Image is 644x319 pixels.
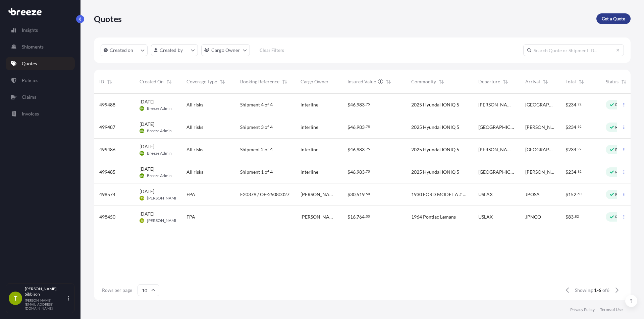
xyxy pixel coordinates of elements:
span: Breeze Admin [147,128,172,134]
span: Breeze Admin [147,151,172,156]
span: All risks [186,124,203,131]
a: Claims [6,90,75,104]
button: createdBy Filter options [151,44,198,56]
span: FPA [186,214,195,220]
button: Clear Filters [253,45,291,56]
span: [DATE] [140,188,154,195]
span: Shipment 4 of 4 [240,101,273,108]
span: Breeze Admin [147,173,172,178]
span: 498574 [99,191,115,198]
span: 499487 [99,124,115,131]
span: $ [347,192,350,197]
span: . [365,126,366,128]
span: 983 [357,147,365,152]
span: 46 [350,125,356,130]
span: interline [301,124,318,131]
span: [DATE] [140,121,154,128]
span: 75 [366,103,370,105]
span: , [356,215,357,219]
span: [PERSON_NAME] [525,169,555,175]
span: $ [566,102,568,107]
p: Terms of Use [600,307,623,312]
p: Cargo Owner [211,47,240,54]
span: All risks [186,101,203,108]
span: 46 [350,102,356,107]
span: — [240,214,244,220]
span: $ [347,102,350,107]
button: Sort [620,78,628,86]
span: 46 [350,170,356,174]
span: 499488 [99,101,115,108]
span: [PERSON_NAME] [478,146,515,153]
p: Insights [22,27,38,33]
span: 499486 [99,146,115,153]
p: [PERSON_NAME][EMAIL_ADDRESS][DOMAIN_NAME] [25,298,66,310]
span: Booking Reference [240,78,279,85]
span: BA [140,150,144,157]
span: $ [347,125,350,130]
span: 16 [350,215,356,219]
span: . [365,103,366,105]
span: , [356,192,357,197]
p: [PERSON_NAME] Sibbison [25,286,66,297]
button: Sort [577,78,585,86]
span: BA [140,105,144,112]
button: Sort [106,78,114,86]
span: Coverage Type [186,78,217,85]
span: interline [301,101,318,108]
p: Created by [160,47,183,54]
span: Status [606,78,619,85]
p: Ready [615,214,627,220]
span: [GEOGRAPHIC_DATA] [478,124,515,131]
span: $ [347,170,350,174]
button: cargoOwner Filter options [201,44,250,56]
span: . [577,148,577,150]
span: . [365,170,366,173]
button: Sort [281,78,289,86]
p: Ready [615,192,627,197]
span: 983 [357,125,365,130]
span: 75 [366,148,370,150]
span: . [365,193,366,195]
p: Quotes [94,13,122,24]
span: 2025 Hyundai IONIQ 5 [411,124,459,131]
span: [GEOGRAPHIC_DATA] [525,146,555,153]
p: Ready [615,102,627,107]
a: Privacy Policy [570,307,595,312]
span: interline [301,146,318,153]
span: 92 [578,103,582,105]
span: 2025 Hyundai IONIQ 5 [411,169,459,175]
span: T [14,295,17,302]
p: Ready [615,169,627,175]
span: [DATE] [140,211,154,217]
span: Breeze Admin [147,106,172,111]
span: TS [141,195,144,202]
span: . [365,148,366,150]
span: , [356,125,357,130]
span: [PERSON_NAME] [147,218,179,223]
span: $ [566,147,568,152]
span: Arrival [525,78,540,85]
span: Cargo Owner [301,78,329,85]
span: 152 [568,192,576,197]
span: 234 [568,102,576,107]
span: , [356,170,357,174]
button: Sort [437,78,445,86]
span: ID [99,78,104,85]
span: . [577,126,577,128]
button: Sort [218,78,226,86]
span: [PERSON_NAME] [301,191,337,198]
span: [DATE] [140,98,154,105]
span: Departure [478,78,500,85]
button: Sort [541,78,549,86]
span: . [365,215,366,218]
span: USLAX [478,191,493,198]
span: [PERSON_NAME] [525,124,555,131]
span: 498450 [99,214,115,220]
span: , [356,102,357,107]
a: Get a Quote [596,13,631,24]
span: USLAX [478,214,493,220]
span: 234 [568,147,576,152]
a: Policies [6,74,75,87]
